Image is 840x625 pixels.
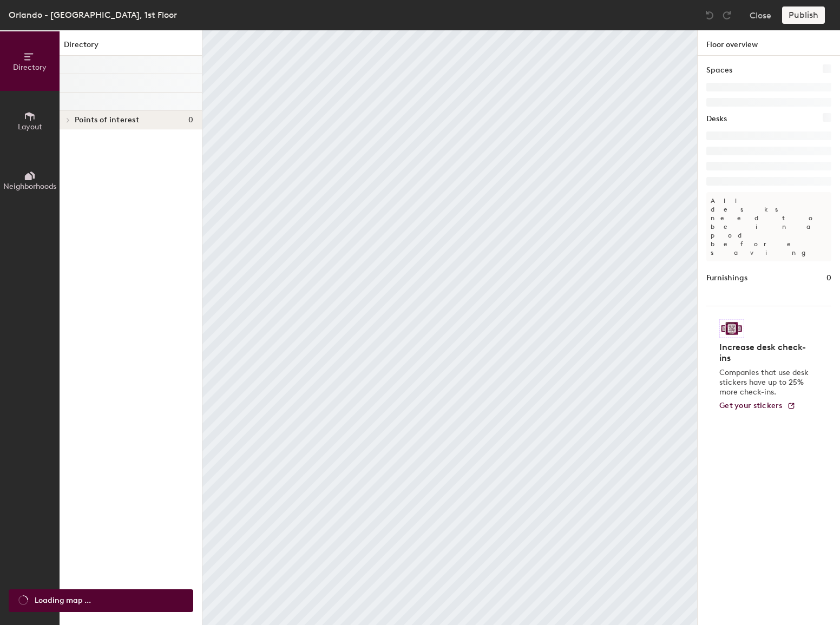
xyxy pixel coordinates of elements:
[188,116,193,124] span: 0
[826,272,831,284] h1: 0
[706,113,727,125] h1: Desks
[75,116,139,124] span: Points of interest
[3,182,56,191] span: Neighborhoods
[35,595,91,607] span: Loading map ...
[18,122,42,131] span: Layout
[706,192,831,261] p: All desks need to be in a pod before saving
[721,10,732,21] img: Redo
[706,272,747,284] h1: Furnishings
[60,39,202,56] h1: Directory
[719,401,783,410] span: Get your stickers
[719,342,812,364] h4: Increase desk check-ins
[202,30,697,625] canvas: Map
[704,10,715,21] img: Undo
[706,64,732,76] h1: Spaces
[698,30,840,56] h1: Floor overview
[719,402,796,411] a: Get your stickers
[719,368,812,397] p: Companies that use desk stickers have up to 25% more check-ins.
[750,6,771,24] button: Close
[719,319,744,338] img: Sticker logo
[13,63,47,72] span: Directory
[9,8,177,22] div: Orlando - [GEOGRAPHIC_DATA], 1st Floor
